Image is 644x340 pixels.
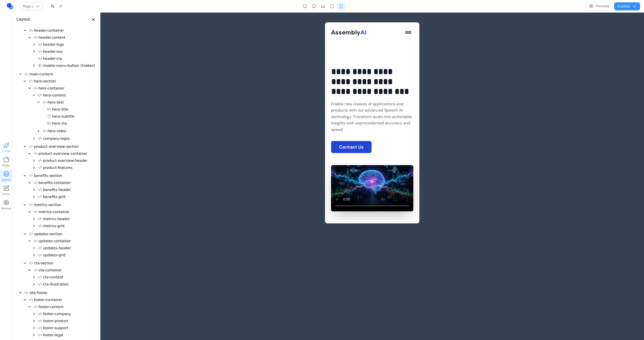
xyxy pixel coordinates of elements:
[2,149,10,153] span: AI Edit
[43,56,62,61] span: header-cta
[45,106,96,113] button: hero-title
[43,318,68,323] span: footer-product
[32,319,36,323] button: Expand
[36,92,96,99] button: hero-content
[32,42,36,46] button: Expand
[29,290,48,295] span: site-footer
[27,210,31,214] button: Collapse
[18,72,22,76] button: Collapse
[48,100,64,105] span: hero-text
[27,201,96,208] button: metrics-section
[36,317,96,324] button: footer-product
[36,129,41,133] button: Expand
[43,49,63,54] span: header-nav
[586,2,613,10] button: Preview
[43,253,65,258] span: updates-grid
[36,331,96,338] button: footer-legal
[36,324,96,331] button: footer-support
[36,62,97,69] button: mobile-menu-button (hidden)
[43,165,72,170] span: product-features
[45,120,96,127] button: hero-cta
[32,93,36,97] button: Collapse
[36,48,96,55] button: header-nav
[31,34,96,41] button: header-content
[23,144,27,149] button: Collapse
[52,107,68,112] span: hero-title
[32,188,36,192] button: Expand
[319,2,327,10] button: Laptop
[43,194,65,199] span: benefits-grid
[337,2,345,10] button: Mobile
[36,245,96,252] button: updates-header
[36,310,96,317] button: footer-company
[36,55,96,62] button: header-cta
[43,282,68,287] span: cta-illustration
[43,42,64,47] span: header-logo
[27,152,31,156] button: Collapse
[23,79,27,83] button: Collapse
[23,298,27,302] button: Collapse
[34,28,64,33] span: header-container
[36,215,96,222] button: metrics-header
[34,261,53,266] span: cta-section
[38,180,71,185] span: benefits-container
[32,64,36,68] button: Expand
[36,252,96,259] button: updates-grid
[27,143,96,150] button: product-overview-section
[22,71,96,78] button: main-content
[32,282,36,286] button: Expand
[32,312,36,316] button: Expand
[43,332,63,337] span: footer-legal
[23,261,27,265] button: Collapse
[36,274,96,281] button: cta-content
[22,289,96,296] button: site-footer
[43,63,95,68] span: mobile-menu-button (hidden)
[38,35,65,40] span: header-content
[31,208,96,215] button: metrics-container
[32,333,36,337] button: Expand
[16,16,30,22] h3: Layout
[36,164,96,171] button: product-features
[27,181,31,185] button: Collapse
[23,203,27,207] button: Collapse
[32,166,36,170] button: Expand
[31,237,96,245] button: updates-container
[36,135,96,142] button: company-logos
[32,224,36,228] button: Expand
[43,325,68,330] span: footer-support
[43,187,71,192] span: benefits-header
[310,2,318,10] button: Desktop
[301,2,309,10] button: Desktop Wide
[27,239,31,243] button: Collapse
[34,297,62,302] span: footer-container
[23,174,27,178] button: Collapse
[27,305,31,309] button: Collapse
[43,93,66,98] span: hero-content
[23,232,27,236] button: Collapse
[45,113,96,120] button: hero-subtitle
[27,296,96,303] button: footer-container
[29,72,53,77] span: main-content
[20,2,43,10] button: Page:/
[36,41,96,48] button: header-logo
[36,281,96,288] button: cta-illustration
[614,2,640,10] button: Publish
[38,238,71,244] span: updates-container
[43,136,70,141] span: company-logos
[27,260,96,267] button: cta-section
[52,114,74,119] span: hero-subtitle
[36,222,96,229] button: metrics-grid
[31,150,96,157] button: product-overview-container
[38,151,87,156] span: product-overview-container
[34,231,62,236] span: updates-section
[27,78,96,85] button: hero-section
[32,275,36,279] button: Expand
[48,128,66,133] span: hero-video
[325,22,419,223] iframe: Preview
[43,158,88,163] span: product-overview-header
[43,311,71,316] span: footer-company
[32,136,36,140] button: Expand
